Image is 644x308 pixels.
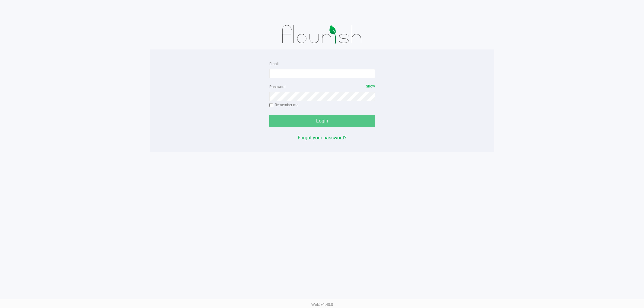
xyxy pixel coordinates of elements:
label: Password [269,84,286,90]
span: Web: v1.40.0 [311,302,333,307]
button: Forgot your password? [298,134,347,141]
span: Show [366,84,375,88]
input: Remember me [269,103,274,107]
label: Email [269,61,279,67]
label: Remember me [269,102,298,108]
